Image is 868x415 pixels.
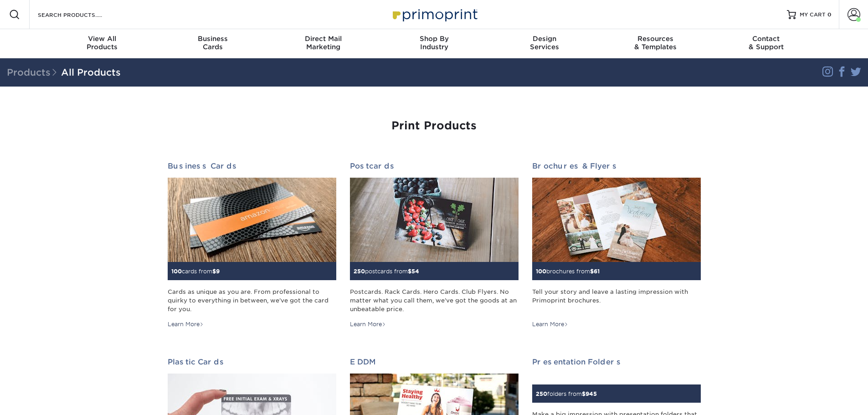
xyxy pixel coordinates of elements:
a: Resources& Templates [600,29,711,58]
a: BusinessCards [157,29,268,58]
span: Contact [711,35,822,43]
div: Learn More [532,320,568,328]
a: Business Cards 100cards from$9 Cards as unique as you are. From professional to quirky to everyth... [168,162,336,328]
img: Postcards [350,178,519,262]
h2: Postcards [350,162,519,170]
a: Direct MailMarketing [268,29,379,58]
span: $ [582,390,586,397]
span: 9 [216,268,220,275]
span: View All [47,35,158,43]
a: Contact& Support [711,29,822,58]
div: & Support [711,35,822,51]
img: Brochures & Flyers [532,178,701,262]
h2: Brochures & Flyers [532,162,701,170]
a: View AllProducts [47,29,158,58]
span: Resources [600,35,711,43]
span: $ [408,268,411,275]
span: Design [489,35,600,43]
span: 0 [827,11,832,18]
div: Cards [157,35,268,51]
div: Postcards. Rack Cards. Hero Cards. Club Flyers. No matter what you call them, we've got the goods... [350,287,519,314]
span: MY CART [800,11,826,19]
span: 100 [536,268,546,275]
a: DesignServices [489,29,600,58]
small: brochures from [536,268,600,275]
img: Business Cards [168,178,336,262]
div: Tell your story and leave a lasting impression with Primoprint brochures. [532,287,701,314]
div: Marketing [268,35,379,51]
h2: EDDM [350,358,519,366]
span: Business [157,35,268,43]
span: 100 [171,268,182,275]
span: $ [212,268,216,275]
div: & Templates [600,35,711,51]
span: 945 [586,390,597,397]
div: Industry [379,35,489,51]
span: 54 [411,268,419,275]
h1: Print Products [168,119,701,133]
h2: Business Cards [168,162,336,170]
a: Postcards 250postcards from$54 Postcards. Rack Cards. Hero Cards. Club Flyers. No matter what you... [350,162,519,328]
div: Services [489,35,600,51]
img: Presentation Folders [532,379,533,379]
h2: Plastic Cards [168,358,336,366]
a: Shop ByIndustry [379,29,489,58]
h2: Presentation Folders [532,358,701,366]
div: Learn More [350,320,386,328]
input: SEARCH PRODUCTS..... [37,9,126,20]
span: 61 [594,268,600,275]
small: cards from [171,268,220,275]
span: $ [590,268,594,275]
span: 250 [354,268,365,275]
img: Primoprint [389,5,480,24]
small: folders from [536,390,597,397]
div: Cards as unique as you are. From professional to quirky to everything in between, we've got the c... [168,287,336,314]
span: Direct Mail [268,35,379,43]
span: Shop By [379,35,489,43]
span: Products [7,67,61,78]
small: postcards from [354,268,419,275]
div: Learn More [168,320,204,328]
span: 250 [536,390,547,397]
div: Products [47,35,158,51]
a: Brochures & Flyers 100brochures from$61 Tell your story and leave a lasting impression with Primo... [532,162,701,328]
a: All Products [61,67,121,78]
